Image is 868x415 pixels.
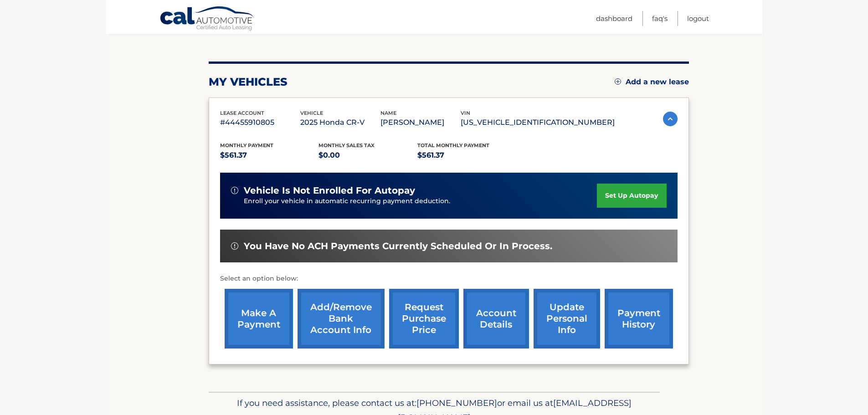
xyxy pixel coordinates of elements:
[417,149,516,162] p: $561.37
[687,11,709,26] a: Logout
[298,289,385,348] a: Add/Remove bank account info
[605,289,673,348] a: payment history
[652,11,668,26] a: FAQ's
[318,142,375,149] span: Monthly sales Tax
[209,75,288,89] h2: my vehicles
[597,184,666,208] a: set up autopay
[220,149,319,162] p: $561.37
[220,273,678,284] p: Select an option below:
[300,110,323,116] span: vehicle
[244,241,552,252] span: You have no ACH payments currently scheduled or in process.
[615,78,621,85] img: add.svg
[389,289,459,348] a: request purchase price
[159,6,255,32] a: Cal Automotive
[244,196,597,206] p: Enroll your vehicle in automatic recurring payment deduction.
[220,110,264,116] span: lease account
[534,289,600,348] a: update personal info
[417,142,489,149] span: Total Monthly Payment
[615,77,689,87] a: Add a new lease
[318,149,417,162] p: $0.00
[596,11,632,26] a: Dashboard
[380,110,396,116] span: name
[220,116,300,129] p: #44455910805
[231,242,238,250] img: alert-white.svg
[231,187,238,194] img: alert-white.svg
[380,116,461,129] p: [PERSON_NAME]
[220,142,273,149] span: Monthly Payment
[225,289,293,348] a: make a payment
[461,110,470,116] span: vin
[461,116,615,129] p: [US_VEHICLE_IDENTIFICATION_NUMBER]
[300,116,380,129] p: 2025 Honda CR-V
[663,112,678,126] img: accordion-active.svg
[416,398,497,408] span: [PHONE_NUMBER]
[244,185,415,196] span: vehicle is not enrolled for autopay
[463,289,529,348] a: account details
